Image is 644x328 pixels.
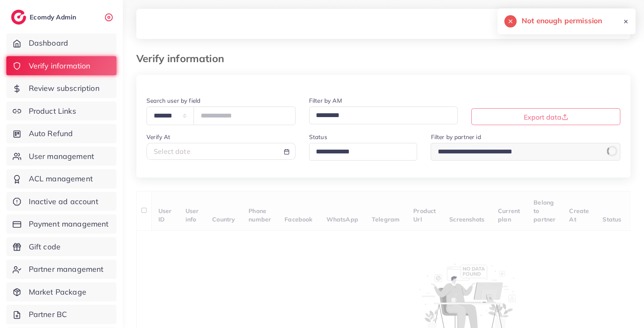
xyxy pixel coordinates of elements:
span: Verify information [29,60,91,71]
a: logoEcomdy Admin [11,10,78,25]
span: Review subscription [29,83,100,94]
a: Inactive ad account [6,192,116,211]
a: Payment management [6,214,116,234]
input: Search for option [434,145,599,159]
a: ACL management [6,169,116,189]
span: Market Package [29,287,86,298]
label: Status [309,133,327,141]
img: logo [11,10,26,25]
span: Dashboard [29,38,68,49]
span: Export data [524,113,568,121]
div: Search for option [309,107,458,124]
label: Filter by partner id [431,133,481,141]
a: Dashboard [6,33,116,53]
input: Search for option [313,145,406,159]
h5: Not enough permission [522,15,602,26]
button: Export data [471,108,620,125]
h2: Ecomdy Admin [30,13,78,21]
label: Verify At [146,133,170,141]
label: Search user by field [146,96,200,105]
a: Partner management [6,260,116,279]
label: Filter by AM [309,96,342,105]
a: Partner BC [6,305,116,324]
a: Product Links [6,101,116,121]
div: Loading... [606,145,618,156]
a: Market Package [6,282,116,302]
span: Partner management [29,264,104,275]
span: Partner BC [29,309,67,320]
div: Search for option [431,143,620,160]
a: Review subscription [6,79,116,98]
span: User management [29,151,94,162]
span: Payment management [29,219,109,230]
span: Select date [154,147,191,156]
span: Auto Refund [29,128,73,139]
span: Gift code [29,241,61,252]
span: Product Links [29,106,76,117]
a: Verify information [6,56,116,76]
div: Search for option [309,143,417,160]
a: Auto Refund [6,124,116,143]
span: ACL management [29,173,93,184]
input: Search for option [313,109,447,122]
h3: Verify information [136,52,231,65]
a: User management [6,147,116,166]
span: Inactive ad account [29,196,98,207]
a: Gift code [6,237,116,257]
